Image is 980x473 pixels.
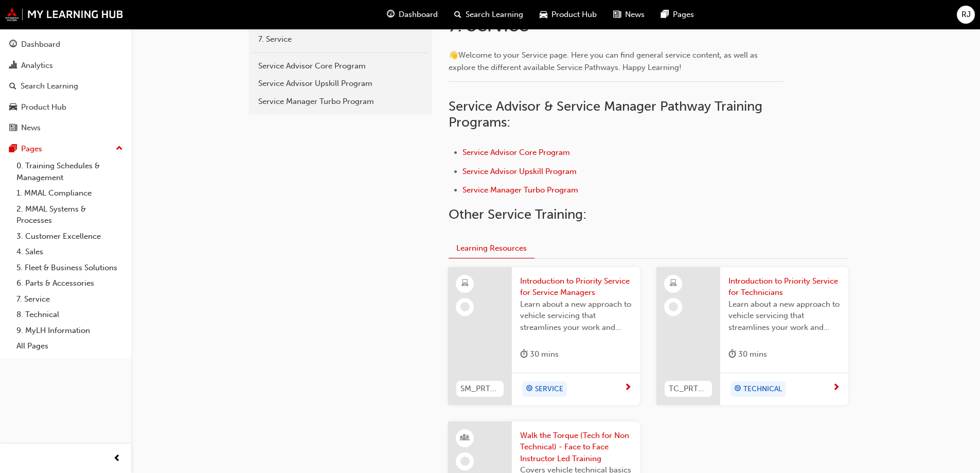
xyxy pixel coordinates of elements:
span: search-icon [454,8,461,21]
a: pages-iconPages [653,4,702,25]
div: 30 mins [728,348,767,361]
a: 0. Training Schedules & Management [12,158,127,185]
button: DashboardAnalyticsSearch LearningProduct HubNews [4,33,127,139]
div: News [21,122,41,134]
a: search-iconSearch Learning [446,4,531,25]
span: Product Hub [551,9,597,21]
span: learningResourceType_INSTRUCTOR_LED-icon [461,431,469,445]
div: Service Manager Turbo Program [258,96,423,108]
span: SERVICE [535,383,563,395]
a: Service Advisor Core Program [253,57,428,75]
span: duration-icon [520,348,528,361]
a: TC_PRTYSRVCEIntroduction to Priority Service for TechniciansLearn about a new approach to vehicle... [656,267,848,405]
button: Learning Resources [449,238,534,258]
span: car-icon [540,8,547,21]
a: Analytics [4,56,127,75]
a: Search Learning [4,77,127,96]
button: RJ [957,6,975,24]
a: 8. Technical [12,307,127,323]
button: Pages [4,139,127,159]
span: RJ [961,9,971,21]
div: Service Advisor Upskill Program [258,78,423,90]
a: Dashboard [4,35,127,54]
span: guage-icon [9,40,17,49]
div: 30 mins [520,348,559,361]
span: Service Advisor & Service Manager Pathway Training Programs: [449,98,766,131]
a: 6. Parts & Accessories [12,275,127,291]
a: guage-iconDashboard [379,4,446,25]
span: Other Service Training: [449,206,586,222]
span: learningResourceType_ELEARNING-icon [461,277,469,290]
span: next-icon [624,383,632,393]
a: Service Advisor Upskill Program [253,75,428,93]
div: Service Advisor Core Program [258,60,423,72]
img: mmal [5,8,123,21]
div: Product Hub [21,101,66,113]
a: Service Advisor Core Program [462,148,570,157]
span: up-icon [116,142,123,155]
span: SM_PRTYSRVCE [460,383,500,395]
span: learningRecordVerb_NONE-icon [460,457,470,466]
a: 1. MMAL Compliance [12,185,127,201]
span: duration-icon [728,348,736,361]
span: car-icon [9,103,17,112]
span: Learn about a new approach to vehicle servicing that streamlines your work and provides a quicker... [728,299,840,334]
span: Search Learning [466,9,523,21]
a: Service Advisor Upskill Program [462,167,577,176]
div: Analytics [21,60,53,72]
span: TECHNICAL [743,383,782,395]
span: search-icon [9,82,16,91]
span: learningRecordVerb_NONE-icon [669,302,678,311]
span: news-icon [9,124,17,133]
a: 7. Service [253,30,428,48]
a: Service Manager Turbo Program [462,185,578,195]
span: learningResourceType_ELEARNING-icon [670,277,677,290]
a: 9. MyLH Information [12,323,127,339]
span: Walk the Torque (Tech for Non Technical) - Face to Face Instructor Led Training [520,430,632,465]
a: Service Manager Turbo Program [253,93,428,111]
a: 3. Customer Excellence [12,229,127,244]
span: News [625,9,645,21]
span: prev-icon [113,452,121,465]
a: 4. Sales [12,244,127,260]
span: pages-icon [9,145,17,154]
a: Product Hub [4,98,127,117]
div: Dashboard [21,39,60,50]
span: Pages [673,9,694,21]
a: SM_PRTYSRVCEIntroduction to Priority Service for Service ManagersLearn about a new approach to ve... [448,267,640,405]
a: 2. MMAL Systems & Processes [12,201,127,229]
span: next-icon [832,383,840,393]
span: Learn about a new approach to vehicle servicing that streamlines your work and provides a quicker... [520,299,632,334]
span: Introduction to Priority Service for Technicians [728,275,840,299]
a: All Pages [12,338,127,354]
span: learningRecordVerb_NONE-icon [460,302,470,311]
span: Dashboard [399,9,438,21]
span: target-icon [526,382,533,396]
div: Search Learning [21,80,78,92]
span: Introduction to Priority Service for Service Managers [520,275,632,299]
a: News [4,118,127,137]
span: 👋 [449,50,458,60]
a: 7. Service [12,291,127,307]
a: news-iconNews [605,4,653,25]
div: 7. Service [258,33,423,45]
span: guage-icon [387,8,395,21]
div: Pages [21,143,42,155]
span: TC_PRTYSRVCE [669,383,708,395]
a: 5. Fleet & Business Solutions [12,260,127,276]
a: car-iconProduct Hub [531,4,605,25]
span: pages-icon [661,8,669,21]
span: target-icon [734,382,741,396]
span: chart-icon [9,61,17,71]
span: Welcome to your Service page. Here you can find general service content, as well as explore the d... [449,50,760,72]
span: news-icon [613,8,621,21]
